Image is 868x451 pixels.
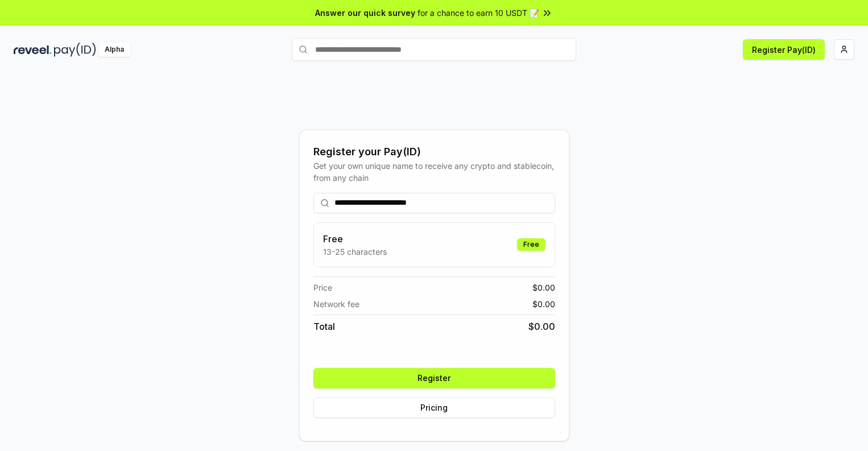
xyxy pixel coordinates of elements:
[532,298,555,310] span: $ 0.00
[418,7,539,19] span: for a chance to earn 10 USDT 📝
[323,232,387,246] h3: Free
[313,320,335,333] span: Total
[517,238,545,251] div: Free
[54,43,96,57] img: pay_id
[14,43,52,57] img: reveel_dark
[98,43,130,57] div: Alpha
[315,7,415,19] span: Answer our quick survey
[323,246,387,258] p: 13-25 characters
[313,398,555,418] button: Pricing
[313,144,555,160] div: Register your Pay(ID)
[313,298,359,310] span: Network fee
[528,320,555,333] span: $ 0.00
[313,282,332,293] span: Price
[313,160,555,184] div: Get your own unique name to receive any crypto and stablecoin, from any chain
[532,282,555,293] span: $ 0.00
[313,368,555,388] button: Register
[743,39,825,60] button: Register Pay(ID)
